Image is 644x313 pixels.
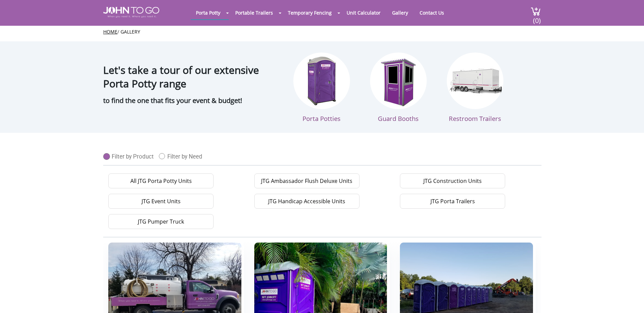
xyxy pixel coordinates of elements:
a: Unit Calculator [342,6,386,19]
a: Filter by Need [159,150,207,160]
a: Gallery [387,6,413,19]
img: cart a [531,7,541,16]
a: Temporary Fencing [283,6,337,19]
img: JOHN to go [103,7,159,18]
a: Porta Potty [191,6,225,19]
p: to find the one that fits your event & budget! [103,94,280,107]
a: Contact Us [415,6,449,19]
a: Guard Booths [370,53,427,123]
a: Home [103,28,117,35]
a: Gallery [121,28,140,35]
ul: / [103,28,541,35]
a: JTG Pumper Truck [108,214,214,229]
a: JTG Porta Trailers [400,194,505,209]
a: Porta Potties [293,53,350,123]
a: All JTG Porta Potty Units [108,173,214,188]
span: Porta Potties [302,114,341,123]
img: Porta Potties [293,53,350,109]
img: Restroon Trailers [447,53,503,109]
img: Guard booths [370,53,427,109]
a: JTG Ambassador Flush Deluxe Units [254,173,360,188]
a: Filter by Product [103,150,159,160]
span: (0) [533,11,541,25]
a: JTG Event Units [108,194,214,209]
a: Portable Trailers [230,6,278,19]
span: Restroom Trailers [449,114,501,123]
span: Guard Booths [378,114,419,123]
h1: Let's take a tour of our extensive Porta Potty range [103,48,280,90]
a: JTG Construction Units [400,173,505,188]
a: Restroom Trailers [447,53,503,123]
a: JTG Handicap Accessible Units [254,194,360,209]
